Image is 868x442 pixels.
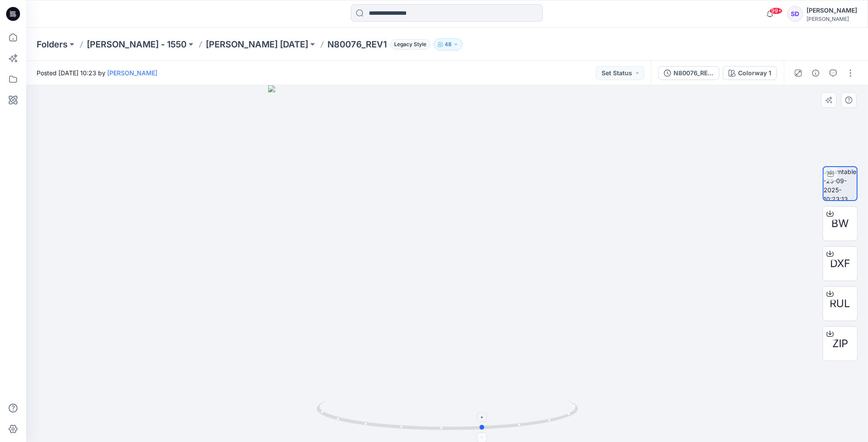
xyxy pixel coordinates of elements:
[658,66,719,80] button: N80076_REV1
[824,167,857,200] img: turntable-25-09-2025-10:23:13
[107,69,157,77] a: [PERSON_NAME]
[830,296,851,311] span: RUL
[87,38,187,50] a: [PERSON_NAME] - 1550
[831,216,849,231] span: BW
[387,38,430,50] button: Legacy Style
[390,39,430,50] span: Legacy Style
[832,336,848,352] span: ZIP
[327,38,387,50] p: N80076_REV1
[674,68,714,78] div: N80076_REV1
[807,16,857,22] div: [PERSON_NAME]
[37,68,157,77] span: Posted [DATE] 10:23 by
[830,256,850,271] span: DXF
[206,38,308,50] a: [PERSON_NAME] [DATE]
[738,68,771,78] div: Colorway 1
[807,5,857,16] div: [PERSON_NAME]
[809,66,823,80] button: Details
[37,38,68,50] a: Folders
[445,40,452,49] p: 48
[769,7,783,14] span: 99+
[723,66,777,80] button: Colorway 1
[434,38,463,50] button: 48
[787,6,803,22] div: SD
